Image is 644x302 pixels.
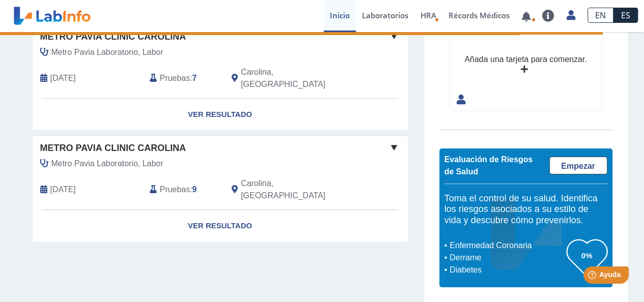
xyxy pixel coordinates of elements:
h5: Toma el control de su salud. Identifica los riesgos asociados a su estilo de vida y descubre cómo... [444,193,607,226]
iframe: Help widget launcher [553,262,633,291]
span: 2025-09-06 [50,184,76,196]
span: 2025-10-10 [50,72,76,84]
li: Enfermedad Coronaria [447,239,567,252]
b: 9 [192,185,197,194]
span: Metro Pavia Clinic Carolina [40,30,186,44]
h3: 0% [567,249,607,262]
span: Empezar [561,162,595,170]
span: Pruebas [160,184,190,196]
a: Ver Resultado [33,99,408,131]
a: Empezar [549,157,607,174]
span: Carolina, PR [241,66,353,90]
span: Metro Pavia Clinic Carolina [40,141,186,155]
span: Evaluación de Riesgos de Salud [444,155,533,176]
li: Diabetes [447,264,567,276]
span: Pruebas [160,72,190,84]
div: : [142,177,224,202]
a: Ver Resultado [33,210,408,242]
a: ES [613,8,638,23]
b: 7 [192,74,197,82]
div: Añada una tarjeta para comenzar. [464,53,586,66]
span: Metro Pavia Laboratorio, Labor [51,46,163,58]
span: Metro Pavia Laboratorio, Labor [51,158,163,170]
span: Carolina, PR [241,177,353,202]
div: : [142,66,224,90]
a: EN [587,8,613,23]
li: Derrame [447,252,567,264]
span: HRA [421,10,436,20]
